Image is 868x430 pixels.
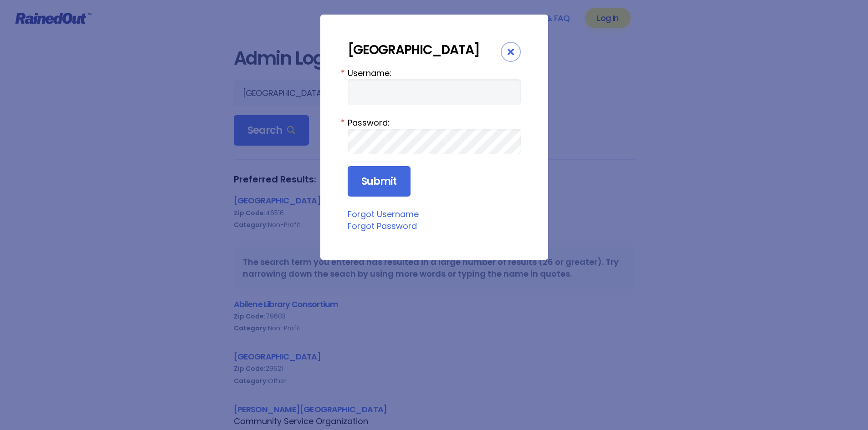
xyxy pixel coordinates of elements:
label: Password: [348,116,521,129]
label: Username: [348,67,521,79]
div: Close [501,42,521,62]
div: [GEOGRAPHIC_DATA] [348,42,501,58]
a: Forgot Username [348,208,419,220]
a: Forgot Password [348,220,417,232]
input: Submit [348,166,411,197]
